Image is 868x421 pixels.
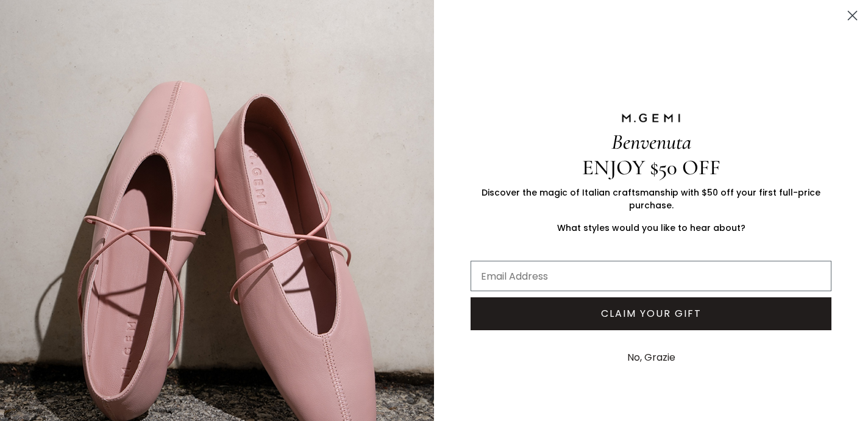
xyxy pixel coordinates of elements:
span: ENJOY $50 OFF [582,155,720,180]
button: No, Grazie [621,342,681,373]
img: M.GEMI [621,113,681,124]
button: Close dialog [842,5,863,26]
button: CLAIM YOUR GIFT [471,297,831,330]
span: Benvenuta [611,129,691,155]
input: Email Address [471,261,831,291]
span: What styles would you like to hear about? [557,222,745,234]
span: Discover the magic of Italian craftsmanship with $50 off your first full-price purchase. [482,186,820,211]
